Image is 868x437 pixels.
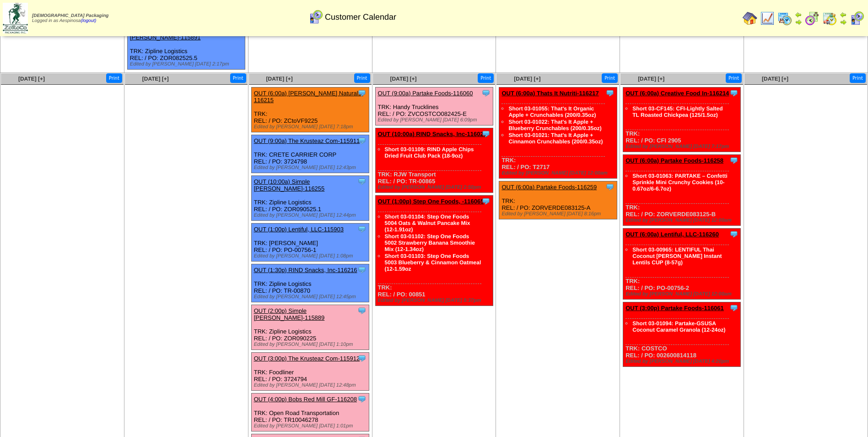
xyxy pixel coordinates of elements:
[357,354,367,363] img: Tooltip
[251,135,369,173] div: TRK: CRETE CARRIER CORP REL: / PO: 3724798
[127,25,245,70] div: TRK: Zipline Logistics REL: / PO: ZOR082525.5
[251,264,369,302] div: TRK: Zipline Logistics REL: / PO: TR-00870
[499,87,617,179] div: TRK: REL: / PO: T2717
[729,303,739,312] img: Tooltip
[390,76,416,82] a: [DATE] [+]
[623,229,741,300] div: TRK: REL: / PO: PO-00756-2
[32,13,108,23] span: Logged in as Aespinosa
[251,353,369,391] div: TRK: Foodliner REL: / PO: 3724794
[481,129,491,138] img: Tooltip
[501,211,616,217] div: Edited by [PERSON_NAME] [DATE] 8:16pm
[795,18,802,26] img: arrowright.gif
[850,11,864,26] img: calendarcustomer.gif
[357,224,367,234] img: Tooltip
[729,229,739,239] img: Tooltip
[840,11,847,18] img: arrowleft.gif
[478,73,494,83] button: Print
[850,73,866,83] button: Print
[385,233,475,252] a: Short 03-01102: Step One Foods 5002 Strawberry Banana Smoothie Mix (12-1.34oz)
[357,306,367,315] img: Tooltip
[729,88,739,98] img: Tooltip
[795,11,802,18] img: arrowleft.gif
[514,76,540,82] a: [DATE] [+]
[378,185,493,190] div: Edited by [PERSON_NAME] [DATE] 2:50pm
[254,396,357,403] a: OUT (4:00p) Bobs Red Mill GF-116208
[632,173,728,192] a: Short 03-01063: PARTAKE – Confetti Sprinkle Mini Crunchy Cookies (10-0.67oz/6-6.7oz)
[385,213,470,233] a: Short 03-01104: Step One Foods 5004 Oats & Walnut Pancake Mix (12-1.91oz)
[251,87,369,132] div: TRK: REL: / PO: ZCtoVF9225
[625,231,719,238] a: OUT (6:00a) Lentiful, LLC-116260
[638,76,664,82] a: [DATE] [+]
[605,88,615,98] img: Tooltip
[625,305,724,311] a: OUT (3:00p) Partake Foods-116061
[625,359,740,364] div: Edited by [PERSON_NAME] [DATE] 4:20pm
[251,393,369,432] div: TRK: Open Road Transportation REL: / PO: TR10046278
[251,176,369,221] div: TRK: Zipline Logistics REL: / PO: ZOR090525.1
[357,136,367,145] img: Tooltip
[501,170,616,176] div: Edited by [PERSON_NAME] [DATE] 12:00am
[254,90,363,104] a: OUT (6:00a) [PERSON_NAME] Naturals-116215
[385,146,474,159] a: Short 03-01109: RIND Apple Chips Dried Fruit Club Pack (18-9oz)
[308,10,323,24] img: calendarcustomer.gif
[625,291,740,297] div: Edited by [PERSON_NAME] [DATE] 12:00am
[501,90,598,97] a: OUT (6:00a) Thats It Nutriti-116217
[254,382,369,388] div: Edited by [PERSON_NAME] [DATE] 12:48pm
[625,157,723,164] a: OUT (6:00a) Partake Foods-116258
[508,132,603,145] a: Short 03-01021: That's It Apple + Cinnamon Crunchables (200/0.35oz)
[357,394,367,404] img: Tooltip
[508,119,601,131] a: Short 03-01022: That's It Apple + Blueberry Crunchables (200/0.35oz)
[632,320,725,333] a: Short 03-01094: Partake-GSUSA Coconut Caramel Granola (12-24oz)
[375,128,493,193] div: TRK: RJW Transport REL: / PO: TR-00865
[840,18,847,26] img: arrowright.gif
[142,76,169,82] a: [DATE] [+]
[354,73,370,83] button: Print
[602,73,618,83] button: Print
[254,423,369,429] div: Edited by [PERSON_NAME] [DATE] 1:01pm
[726,73,742,83] button: Print
[378,198,484,205] a: OUT (1:00p) Step One Foods, -116065
[230,73,246,83] button: Print
[625,144,740,149] div: Edited by [PERSON_NAME] [DATE] 7:17pm
[254,226,344,233] a: OUT (1:00p) Lentiful, LLC-115903
[378,298,493,303] div: Edited by [PERSON_NAME] [DATE] 5:37pm
[254,267,357,273] a: OUT (1:30p) RIND Snacks, Inc-116216
[625,90,729,97] a: OUT (6:00a) Creative Food In-116214
[254,165,369,170] div: Edited by [PERSON_NAME] [DATE] 12:43pm
[632,246,722,266] a: Short 03-00965: LENTIFUL Thai Coconut [PERSON_NAME] Instant Lentils CUP (8-57g)
[822,11,837,26] img: calendarinout.gif
[605,182,615,191] img: Tooltip
[378,131,487,137] a: OUT (10:00a) RIND Snacks, Inc-116020
[481,197,491,206] img: Tooltip
[805,11,819,26] img: calendarblend.gif
[760,11,775,26] img: line_graph.gif
[251,305,369,350] div: TRK: Zipline Logistics REL: / PO: ZOR090225
[357,177,367,186] img: Tooltip
[18,76,45,82] a: [DATE] [+]
[375,87,493,126] div: TRK: Handy Trucklines REL: / PO: ZVCOSTCO082425-E
[481,88,491,98] img: Tooltip
[254,342,369,347] div: Edited by [PERSON_NAME] [DATE] 1:10pm
[254,178,325,192] a: OUT (10:00a) Simple [PERSON_NAME]-116255
[762,76,788,82] span: [DATE] [+]
[254,294,369,300] div: Edited by [PERSON_NAME] [DATE] 12:45pm
[266,76,293,82] a: [DATE] [+]
[81,18,96,23] a: (logout)
[378,117,493,123] div: Edited by [PERSON_NAME] [DATE] 6:09pm
[623,155,741,226] div: TRK: REL: / PO: ZORVERDE083125-B
[777,11,792,26] img: calendarprod.gif
[385,253,481,272] a: Short 03-01103: Step One Foods 5003 Blueberry & Cinnamon Oatmeal (12-1.59oz
[254,124,369,130] div: Edited by [PERSON_NAME] [DATE] 7:18pm
[254,307,325,321] a: OUT (2:00p) Simple [PERSON_NAME]-115889
[357,265,367,274] img: Tooltip
[623,87,741,152] div: TRK: REL: / PO: CFI 2905
[729,156,739,165] img: Tooltip
[357,88,367,98] img: Tooltip
[32,13,108,18] span: [DEMOGRAPHIC_DATA] Packaging
[625,218,740,223] div: Edited by [PERSON_NAME] [DATE] 12:00am
[251,224,369,262] div: TRK: [PERSON_NAME] REL: / PO: PO-00756-1
[254,253,369,259] div: Edited by [PERSON_NAME] [DATE] 1:08pm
